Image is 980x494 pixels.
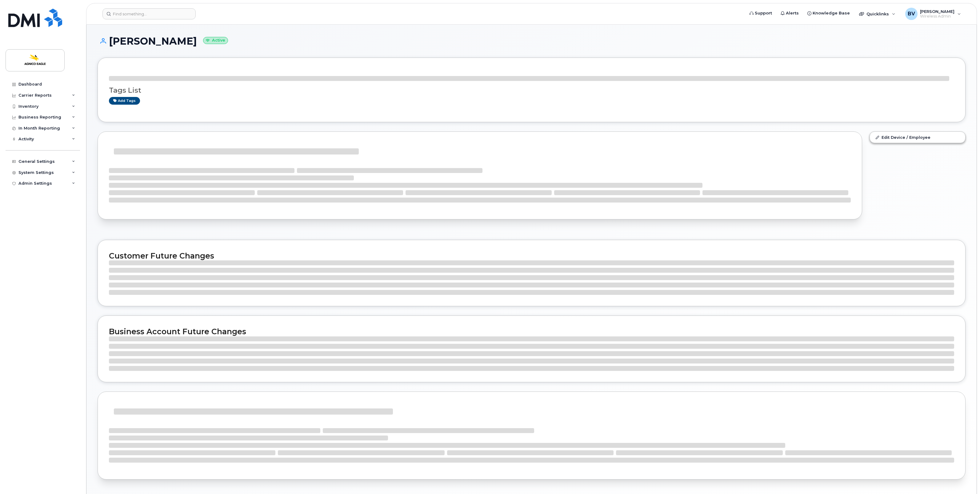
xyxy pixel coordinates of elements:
small: Active [203,37,228,44]
h3: Tags List [109,86,954,94]
h1: [PERSON_NAME] [98,36,966,46]
h2: Business Account Future Changes [109,327,954,336]
a: Edit Device / Employee [870,132,965,143]
a: Add tags [109,97,140,105]
h2: Customer Future Changes [109,251,954,260]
